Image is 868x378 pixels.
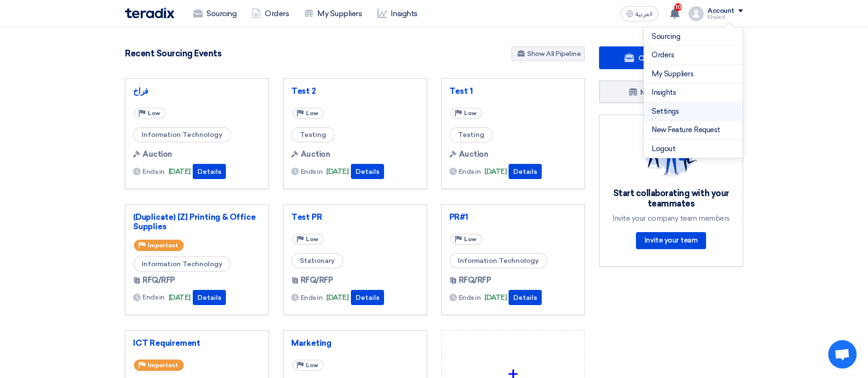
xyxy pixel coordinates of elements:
button: Details [509,164,542,179]
a: Orders [652,50,735,61]
span: العربية [635,11,653,18]
a: Invite your team [636,232,706,249]
li: Logout [644,140,743,158]
span: [DATE] [169,292,191,303]
button: Details [509,290,542,305]
img: profile_test.png [689,6,704,21]
div: Khaled [707,15,743,20]
a: New Feature Request [652,125,735,135]
span: Testing [291,127,335,143]
span: Create Sourcing Event [638,54,717,63]
button: Details [193,290,226,305]
span: RFQ/RFP [143,275,175,286]
span: Low [306,110,318,117]
span: Stationary [291,253,343,269]
span: RFQ/RFP [301,275,333,286]
div: Account [707,7,734,15]
span: RFQ/RFP [459,275,492,286]
span: Ends in [143,167,165,177]
span: Ends in [459,167,481,177]
span: Information Technology [449,253,547,269]
a: Settings [652,106,735,117]
span: Ends in [301,293,323,303]
button: Details [351,290,384,305]
div: Open chat [828,340,857,369]
span: [DATE] [484,166,507,177]
span: Testing [449,127,493,143]
span: Low [148,110,160,117]
span: 10 [674,3,682,11]
a: ICT Requirement [133,338,261,348]
span: Auction [143,149,172,160]
a: (Duplicate) [Z] Printing & Office Supplies [133,212,261,231]
div: Start collaborating with your teammates [611,188,731,209]
span: Low [306,362,318,369]
span: Information Technology [133,127,231,143]
a: Insights [652,87,735,98]
a: Sourcing [186,3,244,24]
a: Test 2 [291,86,419,96]
button: العربية [620,6,658,21]
a: My Suppliers [296,3,369,24]
a: Sourcing [652,31,735,42]
span: [DATE] [169,166,191,177]
span: Low [464,236,476,243]
a: Orders [244,3,296,24]
span: [DATE] [484,292,507,303]
span: [DATE] [326,166,349,177]
a: PR#1 [449,212,577,222]
a: Test PR [291,212,419,222]
a: Manage my suppliers [599,81,743,103]
span: Ends in [143,292,165,302]
a: Test 1 [449,86,577,96]
a: Show All Pipeline [511,46,585,61]
span: Low [306,236,318,243]
a: Insights [370,3,425,24]
span: Auction [459,149,488,160]
a: Marketing [291,338,419,348]
div: Invite your company team members [611,214,731,223]
a: My Suppliers [652,69,735,80]
a: فراخ [133,86,261,96]
h4: Recent Sourcing Events [125,48,221,59]
span: Ends in [459,293,481,303]
span: Low [464,110,476,117]
span: Important [148,242,178,249]
span: Important [148,362,178,369]
span: [DATE] [326,292,349,303]
span: Auction [301,149,330,160]
span: Ends in [301,167,323,177]
button: Details [351,164,384,179]
span: Information Technology [133,256,231,272]
button: Details [193,164,226,179]
img: Teradix logo [125,8,174,18]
